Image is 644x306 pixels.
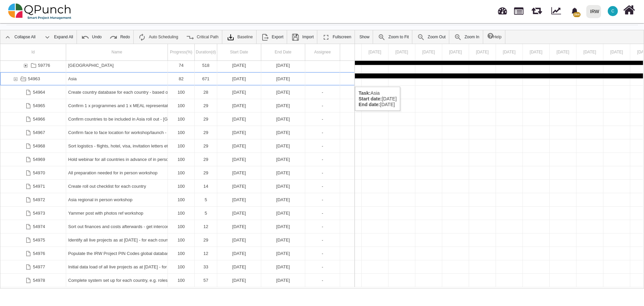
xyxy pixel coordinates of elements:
div: 08 Aug 2025 [523,44,550,60]
div: 100 [170,153,192,166]
a: Baseline [223,30,256,44]
a: Redo [106,30,133,44]
a: Help [484,30,505,44]
div: 29 [195,113,217,126]
div: - [307,193,338,206]
div: Task: Confirm 1 x programmes and 1 x MEAL representative to act as champions for each country Sta... [0,99,355,113]
img: ic_expand_all_24.71e1805.png [43,33,51,41]
a: Import [288,30,317,44]
div: Initial data load of all live projects as at 01/01/2024 - for each country [66,260,168,273]
div: [DATE] [263,153,303,166]
div: Hold webinar for all countries in advance of in person workshop [68,153,166,166]
div: End Date [261,44,305,60]
a: Zoom In [451,30,483,44]
div: 01-03-2024 [217,72,261,85]
img: ic_auto_scheduling_24.ade0d5b.png [138,33,146,41]
div: 54964 [33,86,45,99]
div: Task: All preparation needed for in person workshop Start date: 13-09-2024 End date: 11-10-2024 [0,166,355,180]
div: 100 [170,126,192,139]
div: 100 [168,113,195,126]
div: [DATE] [219,139,259,152]
div: 54974 [0,220,66,233]
div: 54972 [0,193,66,206]
div: [DATE] [263,126,303,139]
div: 82 [170,72,192,85]
div: 29-03-2024 [261,113,305,126]
div: [DATE] [263,166,303,179]
div: Confirm 1 x programmes and 1 x MEAL representative to act as champions for each country [66,99,168,112]
div: [DATE] [219,193,259,206]
div: 10 Aug 2025 [577,44,603,60]
div: Yemen [66,59,168,72]
div: 54966 [33,113,45,126]
div: 100 [168,126,195,139]
div: - [305,153,340,166]
div: 29-05-2024 [261,99,305,112]
div: 100 [168,220,195,233]
div: - [305,247,340,260]
div: 54971 [0,180,66,193]
a: Expand All [40,30,77,44]
div: - [305,139,340,152]
div: [DATE] [219,247,259,260]
span: Dashboard [498,4,507,14]
a: bell fill264 [567,0,584,21]
div: [DATE] [219,72,259,85]
div: 28 [195,86,217,99]
div: [DATE] [219,180,259,193]
div: 54976 [33,247,45,260]
div: 01-10-2024 [217,180,261,193]
div: 518 [195,59,217,72]
div: Create country database for each country - based on country template database [66,86,168,99]
div: Create roll out checklist for each country [66,180,168,193]
div: Sort logistics - flights, hotel, visa, invitation letters etc [68,139,166,152]
div: 54968 [0,139,66,152]
div: - [305,274,340,287]
div: 100 [170,113,192,126]
img: ic_fullscreen_24.81ea589.png [322,33,330,41]
div: 31-12-2025 [261,59,305,72]
div: Task: Populate the IRW Project PIN Codes global database reference set - for each country Start d... [0,247,355,260]
div: 01-07-2024 [217,139,261,152]
div: - [305,126,340,139]
div: 54977 [0,260,66,273]
div: 100 [170,233,192,247]
div: 100 [168,86,195,99]
div: 29 [197,126,215,139]
div: 671 [197,72,215,85]
div: Confirm face to face location for workshop/launch - [GEOGRAPHIC_DATA], [GEOGRAPHIC_DATA] [68,126,166,139]
div: Task: Initial data load of all live projects as at 01/01/2024 - for each country Start date: 14-1... [0,260,355,274]
div: 54978 [0,274,66,287]
div: Hold webinar for all countries in advance of in person workshop [66,153,168,166]
b: End date: [359,102,380,107]
div: 74 [168,59,195,72]
div: 100 [168,274,195,287]
a: Collapse All [0,30,39,44]
div: 671 [195,72,217,85]
div: 29-03-2024 [261,126,305,139]
div: 28-10-2024 [217,274,261,287]
div: [DATE] [219,59,259,72]
div: 74 [170,59,192,72]
div: 15-11-2024 [261,220,305,233]
div: 28 [197,86,215,99]
span: C [611,9,614,13]
a: Export [258,30,287,44]
div: - [305,220,340,233]
div: 54971 [33,180,45,193]
div: All preparation needed for in person workshop [68,166,166,179]
div: 54972 [33,193,45,206]
div: Confirm countries to be included in Asia roll out - [GEOGRAPHIC_DATA], [GEOGRAPHIC_DATA], [GEOGRA... [68,113,166,126]
div: 54967 [0,126,66,139]
div: 11-11-2024 [261,233,305,247]
div: 03 Aug 2025 [388,44,415,60]
div: 11-10-2024 [261,166,305,179]
div: 15-11-2024 [261,207,305,220]
div: 28-10-2024 [217,247,261,260]
div: - [305,99,340,112]
div: Task: Asia regional in person workshop Start date: 28-10-2024 End date: 01-11-2024 [0,193,355,207]
div: Name [66,44,168,60]
div: 100 [170,86,192,99]
img: klXqkY5+JZAPre7YVMJ69SE9vgHW7RkaA9STpDBCRd8F60lk8AdY5g6cgTfGkm3cV0d3FrcCHw7UyPBLKa18SAFZQOCAmAAAA... [227,33,235,41]
div: 100 [168,193,195,206]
